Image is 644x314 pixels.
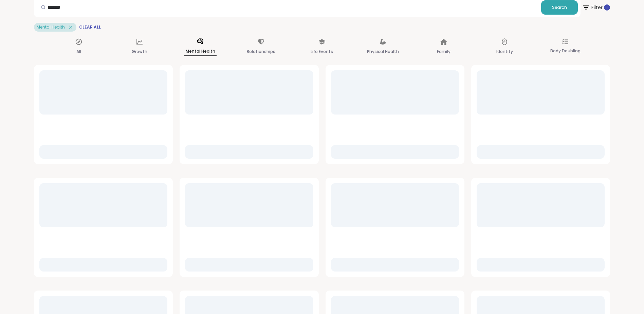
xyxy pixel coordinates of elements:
[550,47,581,55] p: Body Doubling
[311,48,333,56] p: Life Events
[552,4,567,11] span: Search
[184,47,217,56] p: Mental Health
[37,24,65,30] span: Mental Health
[79,24,101,30] span: Clear All
[76,48,81,56] p: All
[606,5,608,11] span: 1
[132,48,147,56] p: Growth
[541,0,578,15] button: Search
[367,48,399,56] p: Physical Health
[437,48,450,56] p: Family
[247,48,275,56] p: Relationships
[496,48,513,56] p: Identity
